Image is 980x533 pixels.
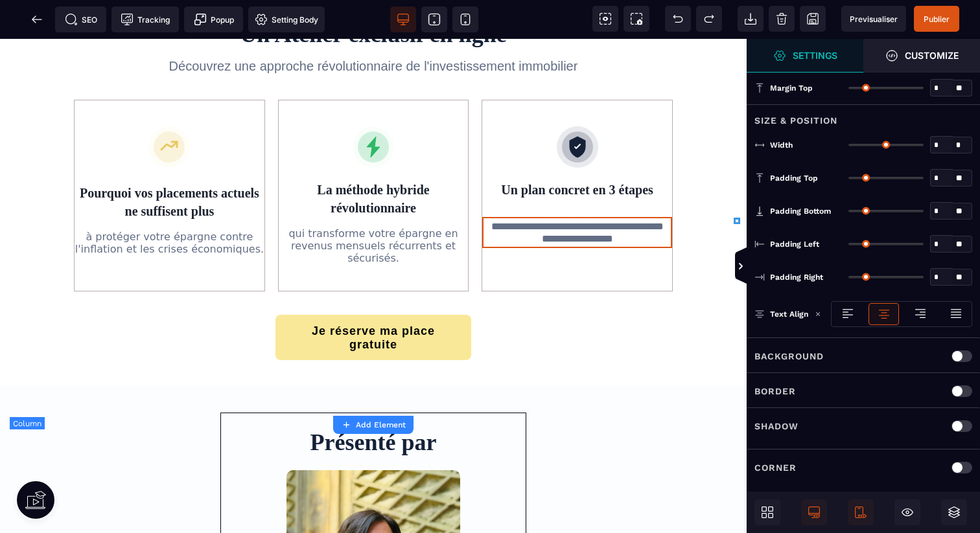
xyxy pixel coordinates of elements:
[905,51,959,60] strong: Customize
[770,83,813,93] span: Margin Top
[747,39,863,73] span: Settings
[754,499,780,525] span: Open Blocks
[941,499,967,525] span: Open Layers
[747,104,980,128] div: Size & Position
[275,276,472,321] button: Je réserve ma place gratuite
[279,188,469,225] p: qui transforme votre épargne en revenus mensuels récurrents et sécurisés.
[121,13,170,26] span: Tracking
[624,6,649,32] span: Screenshot
[333,416,414,434] button: Add Element
[848,499,874,525] span: Mobile Only
[255,13,318,26] span: Setting Body
[924,14,950,24] span: Publier
[75,192,264,216] p: à protéger votre épargne contre l'inflation et les crises économiques.
[770,206,831,216] span: Padding Bottom
[770,173,818,183] span: Padding Top
[793,51,837,60] strong: Settings
[841,6,906,32] span: Preview
[557,87,598,129] img: 59ef9bf7ba9b73c4c9a2e4ac6039e941_shield-icon.svg
[65,13,97,26] span: SEO
[894,499,920,525] span: Hide/Show Block
[754,383,796,399] p: Border
[754,348,824,364] p: Background
[231,391,515,416] h2: Présenté par
[801,499,827,525] span: Desktop Only
[353,87,394,129] img: b6606ffbb4648694007e19b7dd4a8ba6_lightning-icon.svg
[356,420,406,429] strong: Add Element
[592,6,618,32] span: View components
[148,87,190,129] img: 4c63a725c3b304b2c0a5e1a33d73ec16_growth-icon.svg
[863,39,980,73] span: Open Style Manager
[482,142,672,178] h3: Un plan concret en 3 étapes
[754,418,799,434] p: Shadow
[754,460,797,475] p: Corner
[754,308,808,321] p: Text Align
[770,140,793,150] span: Width
[770,239,819,249] span: Padding Left
[770,272,823,282] span: Padding Right
[194,13,234,26] span: Popup
[124,18,622,36] p: Découvrez une approche révolutionnaire de l'investissement immobilier
[850,14,898,24] span: Previsualiser
[279,142,469,178] h3: La méthode hybride révolutionnaire
[815,311,821,317] img: loading
[75,145,264,181] h3: Pourquoi vos placements actuels ne suffisent plus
